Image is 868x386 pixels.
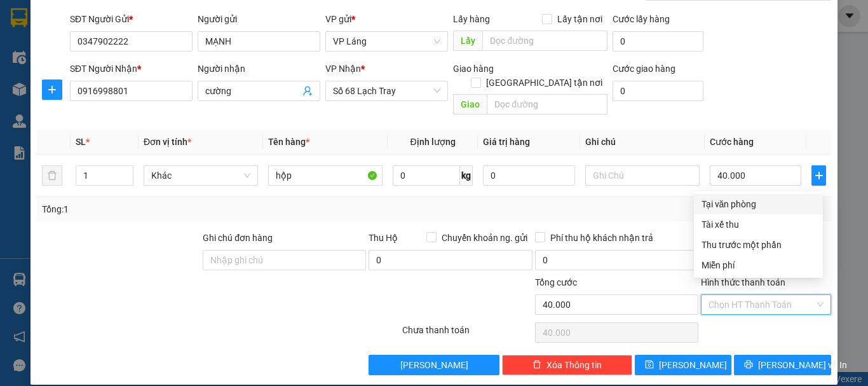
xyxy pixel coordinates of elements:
[400,358,468,372] span: [PERSON_NAME]
[811,165,826,186] button: plus
[333,81,440,100] span: Số 68 Lạch Tray
[410,137,455,147] span: Định lượng
[79,10,174,52] strong: CHUYỂN PHÁT NHANH VIP ANH HUY
[70,12,193,26] div: SĐT Người Gửi
[70,62,193,76] div: SĐT Người Nhận
[144,137,191,147] span: Đơn vị tính
[483,137,530,147] span: Giá trị hàng
[6,50,71,115] img: logo
[333,32,440,51] span: VP Láng
[758,358,847,372] span: [PERSON_NAME] và In
[487,94,607,114] input: Dọc đường
[437,231,532,245] span: Chuyển khoản ng. gửi
[198,62,320,76] div: Người nhận
[645,360,654,370] span: save
[203,233,273,243] label: Ghi chú đơn hàng
[734,355,831,375] button: printer[PERSON_NAME] và In
[453,14,490,24] span: Lấy hàng
[535,277,577,287] span: Tổng cước
[710,137,754,147] span: Cước hàng
[302,86,313,96] span: user-add
[552,12,607,26] span: Lấy tận nơi
[702,258,815,272] div: Miễn phí
[546,358,602,372] span: Xóa Thông tin
[151,166,250,185] span: Khác
[453,94,487,114] span: Giao
[580,130,705,155] th: Ghi chú
[613,81,703,101] input: Cước giao hàng
[401,323,534,345] div: Chưa thanh toán
[702,238,815,252] div: Thu trước một phần
[532,360,541,370] span: delete
[613,64,675,74] label: Cước giao hàng
[42,202,336,216] div: Tổng: 1
[483,165,574,186] input: 0
[72,55,182,100] span: Chuyển phát nhanh: [GEOGRAPHIC_DATA] - [GEOGRAPHIC_DATA]
[701,277,785,287] label: Hình thức thanh toán
[268,137,309,147] span: Tên hàng
[635,355,732,375] button: save[PERSON_NAME]
[502,355,632,375] button: deleteXóa Thông tin
[453,31,482,51] span: Lấy
[42,79,62,100] button: plus
[198,12,320,26] div: Người gửi
[545,231,658,245] span: Phí thu hộ khách nhận trả
[812,170,825,181] span: plus
[325,12,448,26] div: VP gửi
[613,14,670,24] label: Cước lấy hàng
[613,31,703,52] input: Cước lấy hàng
[585,165,700,186] input: Ghi Chú
[482,31,607,51] input: Dọc đường
[460,165,473,186] span: kg
[268,165,383,186] input: VD: Bàn, Ghế
[481,76,607,90] span: [GEOGRAPHIC_DATA] tận nơi
[203,250,366,270] input: Ghi chú đơn hàng
[42,165,62,186] button: delete
[659,358,727,372] span: [PERSON_NAME]
[744,360,753,370] span: printer
[702,197,815,211] div: Tại văn phòng
[43,85,62,95] span: plus
[369,233,398,243] span: Thu Hộ
[76,137,86,147] span: SL
[325,64,361,74] span: VP Nhận
[369,355,499,375] button: [PERSON_NAME]
[453,64,494,74] span: Giao hàng
[702,217,815,231] div: Tài xế thu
